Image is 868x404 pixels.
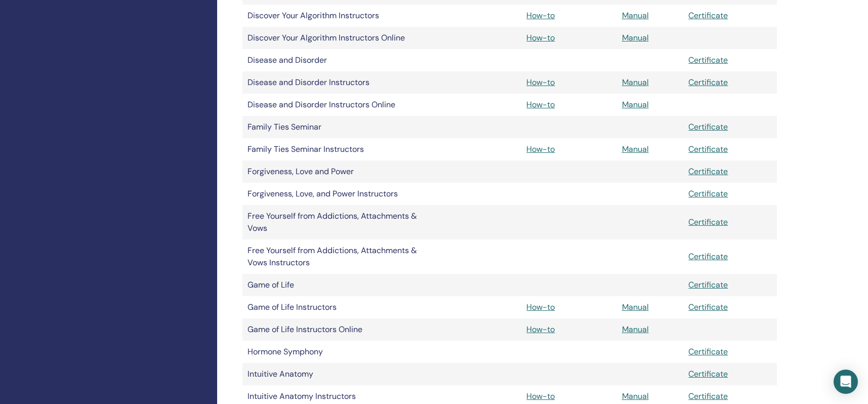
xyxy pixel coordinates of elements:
td: Discover Your Algorithm Instructors [242,5,425,27]
a: How-to [526,302,555,312]
td: Game of Life Instructors Online [242,318,425,341]
td: Forgiveness, Love, and Power Instructors [242,183,425,205]
td: Family Ties Seminar [242,116,425,138]
a: How-to [526,144,555,154]
a: Certificate [688,369,728,379]
a: Manual [622,324,649,335]
td: Free Yourself from Addictions, Attachments & Vows [242,205,425,239]
a: Manual [622,10,649,21]
td: Forgiveness, Love and Power [242,160,425,183]
a: Certificate [688,122,728,132]
a: Manual [622,32,649,43]
a: Certificate [688,10,728,21]
td: Game of Life [242,274,425,296]
td: Family Ties Seminar Instructors [242,138,425,160]
a: Certificate [688,188,728,199]
a: How-to [526,32,555,43]
a: Certificate [688,55,728,65]
a: Certificate [688,251,728,262]
a: Certificate [688,144,728,154]
a: Certificate [688,166,728,177]
a: Manual [622,99,649,110]
td: Hormone Symphony [242,341,425,363]
a: Manual [622,391,649,401]
td: Disease and Disorder Instructors Online [242,94,425,116]
a: Certificate [688,346,728,357]
a: Certificate [688,279,728,290]
td: Intuitive Anatomy [242,363,425,385]
a: Manual [622,144,649,154]
td: Disease and Disorder [242,49,425,71]
td: Discover Your Algorithm Instructors Online [242,27,425,49]
a: How-to [526,99,555,110]
a: Manual [622,302,649,312]
a: Manual [622,77,649,88]
a: Certificate [688,391,728,401]
td: Free Yourself from Addictions, Attachments & Vows Instructors [242,239,425,274]
div: Open Intercom Messenger [834,370,858,394]
a: How-to [526,391,555,401]
a: How-to [526,10,555,21]
a: Certificate [688,217,728,227]
td: Disease and Disorder Instructors [242,71,425,94]
a: Certificate [688,302,728,312]
a: How-to [526,324,555,335]
a: Certificate [688,77,728,88]
td: Game of Life Instructors [242,296,425,318]
a: How-to [526,77,555,88]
